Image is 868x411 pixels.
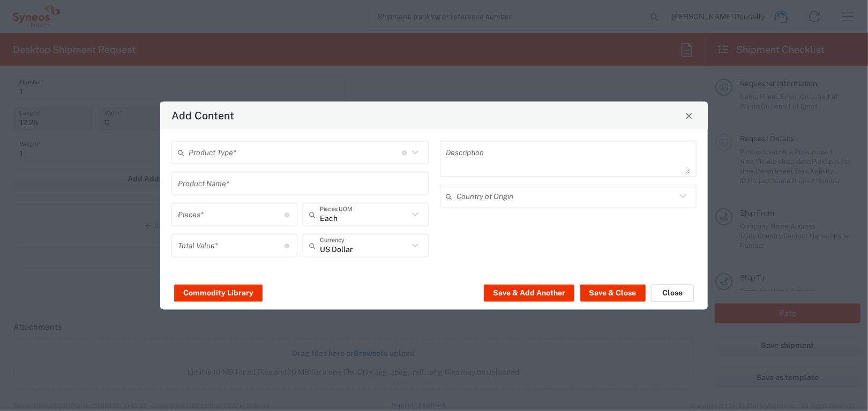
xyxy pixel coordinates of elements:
[171,108,234,123] h4: Add Content
[580,284,646,301] button: Save & Close
[174,284,263,301] button: Commodity Library
[484,284,574,301] button: Save & Add Another
[651,284,694,301] button: Close
[682,108,697,123] button: Close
